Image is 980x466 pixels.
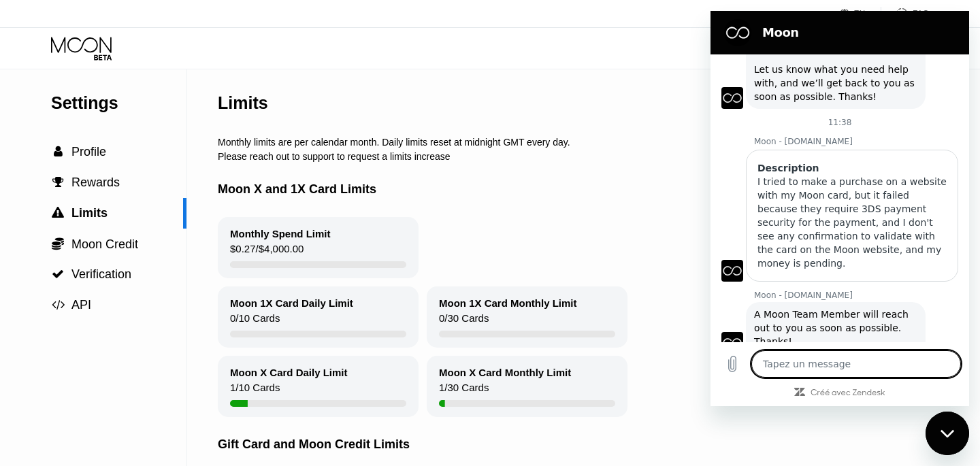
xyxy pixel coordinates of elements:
div: 0 / 30 Cards [439,312,489,331]
div:  [51,299,65,311]
span:  [52,207,64,219]
span: Limits [71,206,108,220]
span:  [52,268,64,280]
div: Moon 1X Card Daily Limit [230,297,353,309]
div: Settings [51,93,186,113]
div: 1 / 10 Cards [230,382,280,400]
iframe: Fenêtre de messagerie [710,11,969,406]
iframe: Bouton de lancement de la fenêtre de messagerie, conversation en cours [926,412,969,455]
div: Moon 1X Card Monthly Limit [439,297,577,309]
span:  [52,299,65,311]
span: API [71,298,91,312]
div:  [51,146,65,158]
span: Moon Credit [71,237,138,251]
div: EN [840,7,881,20]
div: Moon X Card Monthly Limit [439,367,571,378]
span:  [52,237,64,250]
span: Profile [71,145,106,159]
span:  [54,146,63,158]
span: Verification [71,267,131,281]
span:  [52,176,64,188]
div:  [51,207,65,219]
div: EN [854,9,866,18]
span: Rewards [71,176,120,189]
div:  [51,176,65,188]
div: 0 / 10 Cards [230,312,280,331]
div: Moon X Card Daily Limit [230,367,348,378]
div:  [51,237,65,250]
div: Monthly Spend Limit [230,228,331,239]
div:  [51,268,65,280]
div: $0.27 / $4,000.00 [230,243,304,261]
div: FAQ [913,9,929,18]
div: FAQ [881,7,929,20]
div: Limits [218,93,268,113]
div: 1 / 30 Cards [439,382,489,400]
